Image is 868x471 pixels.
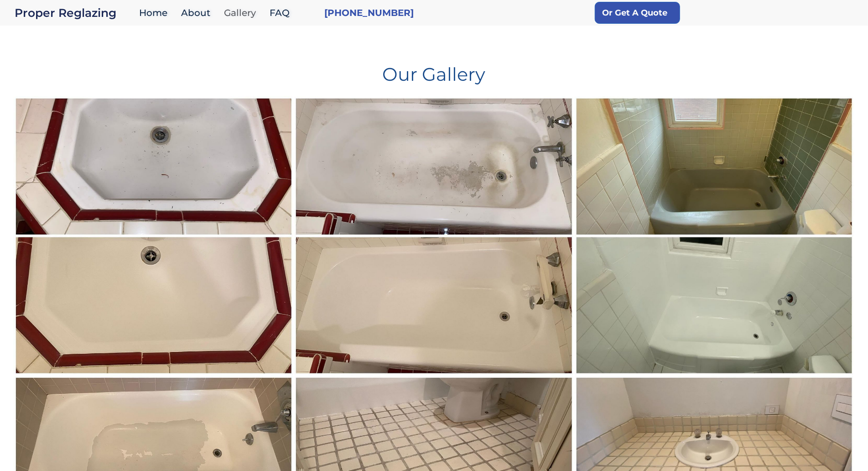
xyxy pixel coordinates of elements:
img: #gallery... [13,96,294,376]
img: #gallery... [293,96,574,376]
a: ... [574,96,854,376]
a: home [15,6,135,19]
a: #gallery... [294,96,574,376]
a: Or Get A Quote [595,2,680,24]
img: ... [574,96,855,376]
a: FAQ [265,3,299,23]
a: #gallery... [14,96,294,376]
a: Gallery [219,3,265,23]
div: Proper Reglazing [15,6,135,19]
a: [PHONE_NUMBER] [324,6,414,19]
a: Home [135,3,177,23]
a: About [177,3,219,23]
h1: Our Gallery [14,58,854,84]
